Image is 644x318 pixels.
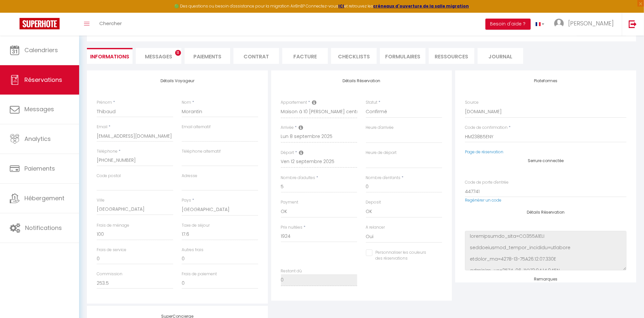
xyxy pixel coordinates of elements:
[380,48,426,64] li: FORMULAIRES
[554,19,564,28] img: ...
[485,19,531,30] button: Besoin d'aide ?
[182,197,191,204] label: Pays
[97,197,105,204] label: Ville
[429,48,474,64] li: Ressources
[331,48,377,64] li: CHECKLISTS
[478,48,523,64] li: Journal
[465,277,626,281] h4: Remarques
[366,99,378,106] label: Statut
[97,247,126,253] label: Frais de service
[465,79,626,83] h4: Plateformes
[25,224,62,232] span: Notifications
[24,135,51,143] span: Analytics
[281,224,303,231] label: Prix nuitées
[281,268,302,274] label: Restant dû
[465,149,503,155] a: Page de réservation
[281,79,442,83] h4: Détails Réservation
[97,173,121,179] label: Code postal
[24,164,55,173] span: Paiements
[175,50,181,56] span: 11
[20,18,60,29] img: Super Booking
[465,125,508,131] label: Code de confirmation
[97,222,129,229] label: Frais de ménage
[5,3,25,22] button: Ouvrir le widget de chat LiveChat
[339,3,344,9] a: ICI
[99,20,122,27] span: Chercher
[366,125,394,131] label: Heure d'arrivée
[97,271,122,277] label: Commission
[97,99,112,106] label: Prénom
[145,53,172,60] span: Messages
[24,105,54,113] span: Messages
[97,79,258,83] h4: Détails Voyageur
[549,13,622,36] a: ... [PERSON_NAME]
[366,199,381,205] label: Deposit
[87,48,133,64] li: Informations
[465,179,509,186] label: Code de porte d'entrée
[182,124,211,130] label: Email alternatif
[182,99,191,106] label: Nom
[24,46,58,54] span: Calendriers
[94,13,127,36] a: Chercher
[97,148,118,155] label: Téléphone
[465,197,501,203] a: Regénérer un code
[182,173,197,179] label: Adresse
[366,224,385,231] label: A relancer
[281,125,294,131] label: Arrivée
[568,19,614,27] span: [PERSON_NAME]
[281,150,294,156] label: Départ
[24,76,62,84] span: Réservations
[182,222,210,229] label: Taxe de séjour
[182,148,221,155] label: Téléphone alternatif
[465,159,626,163] h4: Serrure connectée
[24,194,64,202] span: Hébergement
[281,175,315,181] label: Nombre d'adultes
[366,150,397,156] label: Heure de départ
[282,48,328,64] li: Facture
[281,99,307,106] label: Appartement
[233,48,279,64] li: Contrat
[373,3,469,9] a: créneaux d'ouverture de la salle migration
[97,124,107,130] label: Email
[182,247,203,253] label: Autres frais
[465,210,626,215] h4: Détails Réservation
[281,199,299,205] label: Payment
[182,271,217,277] label: Frais de paiement
[185,48,230,64] li: Paiements
[465,99,479,106] label: Source
[366,175,401,181] label: Nombre d'enfants
[629,20,637,28] img: logout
